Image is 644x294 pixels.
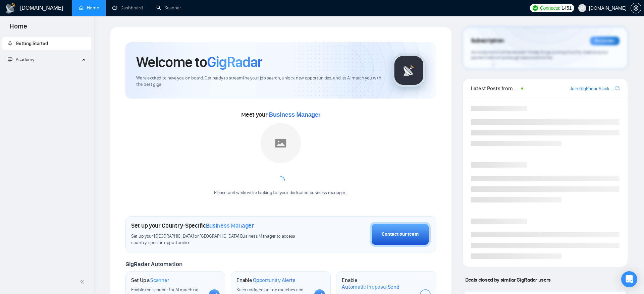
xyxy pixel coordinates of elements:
[80,278,87,285] span: double-left
[207,53,262,71] span: GigRadar
[615,85,620,91] span: export
[112,5,143,11] a: dashboardDashboard
[5,3,16,14] img: logo
[269,111,320,118] span: Business Manager
[241,111,320,118] span: Meet your
[210,190,352,196] div: Please wait while we're looking for your dedicated business manager...
[131,277,169,284] h1: Set Up a
[125,260,182,268] span: GigRadar Automation
[16,57,34,62] span: Academy
[8,57,12,62] span: fund-projection-screen
[8,57,34,62] span: Academy
[131,233,311,246] span: Set up your [GEOGRAPHIC_DATA] or [GEOGRAPHIC_DATA] Business Manager to access country-specific op...
[236,277,296,284] h1: Enable
[540,4,560,12] span: Connects:
[4,21,33,36] span: Home
[2,69,91,73] li: Academy Homepage
[261,123,301,163] img: placeholder.png
[580,6,585,10] span: user
[136,75,381,88] span: We're excited to have you on board. Get ready to streamline your job search, unlock new opportuni...
[342,277,414,290] h1: Enable
[621,271,637,287] div: Open Intercom Messenger
[16,41,48,46] span: Getting Started
[206,222,254,229] span: Business Manager
[471,50,608,60] span: Your subscription will be renewed. To keep things running smoothly, make sure your payment method...
[136,53,262,71] h1: Welcome to
[631,5,641,11] a: setting
[382,231,419,238] div: Contact our team
[392,54,426,87] img: gigradar-logo.png
[370,222,431,247] button: Contact our team
[631,3,641,13] button: setting
[131,222,254,229] h1: Set up your Country-Specific
[471,84,520,93] span: Latest Posts from the GigRadar Community
[253,277,296,284] span: Opportunity Alerts
[615,85,620,92] a: export
[570,85,614,93] a: Join GigRadar Slack Community
[471,35,504,47] span: Subscription
[156,5,181,11] a: searchScanner
[533,5,538,11] img: upwork-logo.png
[561,4,572,12] span: 1451
[275,175,286,186] span: loading
[342,284,399,290] span: Automatic Proposal Send
[8,41,12,46] span: rocket
[2,37,91,50] li: Getting Started
[463,274,553,286] span: Deals closed by similar GigRadar users
[590,37,620,45] div: Reminder
[79,5,99,11] a: homeHome
[150,277,169,284] span: Scanner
